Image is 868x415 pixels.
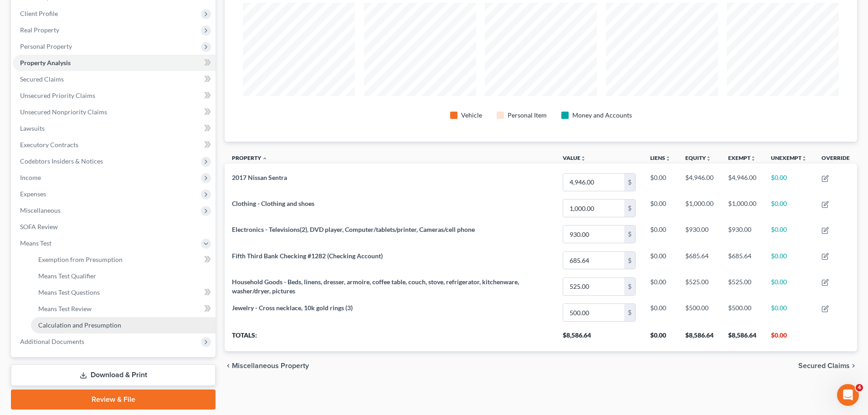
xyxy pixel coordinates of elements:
td: $930.00 [678,221,721,247]
input: 0.00 [563,304,624,321]
a: Unsecured Priority Claims [13,87,216,104]
span: Secured Claims [20,75,64,83]
div: $ [624,304,635,321]
span: Real Property [20,26,59,34]
a: Means Test Qualifier [31,268,216,284]
span: Household Goods - Beds, linens, dresser, armoire, coffee table, couch, stove, refrigerator, kitch... [232,278,519,295]
th: $8,586.64 [555,326,643,351]
button: Secured Claims chevron_right [798,362,857,369]
a: Equityunfold_more [685,154,711,161]
td: $0.00 [643,247,678,273]
span: Calculation and Presumption [38,321,121,329]
td: $685.64 [678,247,721,273]
a: Property expand_less [232,154,267,161]
span: Codebtors Insiders & Notices [20,157,103,165]
td: $685.64 [721,247,764,273]
div: $ [624,252,635,269]
div: $ [624,174,635,191]
span: SOFA Review [20,223,58,231]
span: Unsecured Priority Claims [20,92,95,99]
i: expand_less [262,156,267,161]
span: Income [20,174,41,181]
a: Exemption from Presumption [31,251,216,268]
div: Personal Item [508,111,547,120]
input: 0.00 [563,225,624,243]
a: Lawsuits [13,120,216,137]
div: Vehicle [461,111,482,120]
td: $0.00 [643,195,678,221]
div: $ [624,225,635,243]
i: unfold_more [750,156,756,161]
span: Miscellaneous [20,206,61,214]
span: Means Test Review [38,305,92,313]
th: $8,586.64 [678,326,721,351]
th: Override [814,149,857,169]
th: $8,586.64 [721,326,764,351]
input: 0.00 [563,174,624,191]
td: $0.00 [764,247,814,273]
td: $0.00 [643,169,678,195]
td: $0.00 [643,221,678,247]
input: 0.00 [563,252,624,269]
a: Unsecured Nonpriority Claims [13,104,216,120]
span: Additional Documents [20,338,84,345]
span: Lawsuits [20,124,45,132]
span: Clothing - Clothing and shoes [232,200,314,207]
a: Liensunfold_more [650,154,671,161]
span: Expenses [20,190,46,198]
a: Download & Print [11,364,216,386]
th: Totals: [225,326,555,351]
span: Means Test Qualifier [38,272,96,280]
div: $ [624,278,635,295]
iframe: Intercom live chat [837,384,859,406]
td: $0.00 [643,273,678,299]
span: Fifth Third Bank Checking #1282 (Checking Account) [232,252,383,260]
td: $0.00 [643,300,678,326]
i: unfold_more [801,156,807,161]
span: Miscellaneous Property [232,362,309,369]
td: $0.00 [764,273,814,299]
span: Unsecured Nonpriority Claims [20,108,107,116]
a: Review & File [11,389,216,410]
a: Means Test Review [31,301,216,317]
span: Jewelry - Cross necklace, 10k gold rings (3) [232,304,353,312]
td: $0.00 [764,195,814,221]
td: $930.00 [721,221,764,247]
a: Calculation and Presumption [31,317,216,333]
th: $0.00 [643,326,678,351]
span: Client Profile [20,10,58,17]
a: Property Analysis [13,55,216,71]
a: Secured Claims [13,71,216,87]
input: 0.00 [563,200,624,217]
i: unfold_more [665,156,671,161]
i: chevron_left [225,362,232,369]
a: Means Test Questions [31,284,216,301]
span: Personal Property [20,42,72,50]
td: $0.00 [764,300,814,326]
td: $0.00 [764,221,814,247]
td: $525.00 [678,273,721,299]
i: chevron_right [850,362,857,369]
td: $4,946.00 [678,169,721,195]
a: Valueunfold_more [563,154,586,161]
a: Executory Contracts [13,137,216,153]
a: Exemptunfold_more [728,154,756,161]
div: $ [624,200,635,217]
button: chevron_left Miscellaneous Property [225,362,309,369]
input: 0.00 [563,278,624,295]
a: SOFA Review [13,219,216,235]
span: Executory Contracts [20,141,78,149]
span: Electronics - Televisions(2), DVD player, Computer/tablets/printer, Cameras/cell phone [232,225,475,233]
div: Money and Accounts [572,111,632,120]
span: Property Analysis [20,59,71,67]
span: 2017 Nissan Sentra [232,174,287,181]
th: $0.00 [764,326,814,351]
a: Unexemptunfold_more [771,154,807,161]
span: Secured Claims [798,362,850,369]
td: $0.00 [764,169,814,195]
td: $4,946.00 [721,169,764,195]
td: $1,000.00 [678,195,721,221]
span: Exemption from Presumption [38,256,123,263]
i: unfold_more [580,156,586,161]
span: Means Test [20,239,51,247]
